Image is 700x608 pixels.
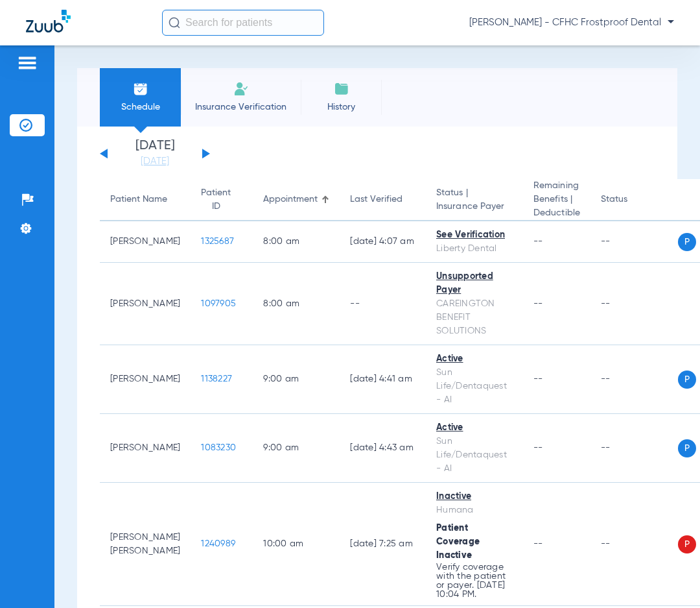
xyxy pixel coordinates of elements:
[678,233,696,251] span: P
[116,140,194,168] li: [DATE]
[263,193,329,206] div: Appointment
[436,228,513,242] div: See Verification
[436,421,513,435] div: Active
[533,206,580,220] span: Deductible
[590,414,678,483] td: --
[436,297,513,338] div: CAREINGTON BENEFIT SOLUTIONS
[26,10,71,32] img: Zuub Logo
[469,16,674,29] span: [PERSON_NAME] - CFHC Frostproof Dental
[590,179,678,221] th: Status
[340,483,426,606] td: [DATE] 7:25 AM
[436,366,513,407] div: Sun Life/Dentaquest - AI
[533,443,543,452] span: --
[201,443,236,452] span: 1083230
[533,374,543,383] span: --
[253,414,340,483] td: 9:00 AM
[334,81,349,97] img: History
[678,439,696,457] span: P
[436,352,513,366] div: Active
[590,483,678,606] td: --
[100,414,191,483] td: [PERSON_NAME]
[350,193,415,206] div: Last Verified
[340,414,426,483] td: [DATE] 4:43 AM
[110,101,171,114] span: Schedule
[201,374,232,383] span: 1138227
[201,237,234,246] span: 1325687
[436,490,513,504] div: Inactive
[590,221,678,263] td: --
[253,221,340,263] td: 8:00 AM
[533,237,543,246] span: --
[100,483,191,606] td: [PERSON_NAME] [PERSON_NAME]
[436,563,513,599] p: Verify coverage with the patient or payer. [DATE] 10:04 PM.
[116,155,194,168] a: [DATE]
[436,504,513,517] div: Humana
[350,193,402,206] div: Last Verified
[340,263,426,345] td: --
[426,179,523,221] th: Status |
[436,524,480,560] span: Patient Coverage Inactive
[100,345,191,414] td: [PERSON_NAME]
[340,345,426,414] td: [DATE] 4:41 AM
[201,186,242,213] div: Patient ID
[436,270,513,297] div: Unsupported Payer
[263,193,318,206] div: Appointment
[201,186,231,213] div: Patient ID
[436,200,513,213] span: Insurance Payer
[191,101,291,114] span: Insurance Verification
[233,81,249,97] img: Manual Insurance Verification
[436,435,513,476] div: Sun Life/Dentaquest - AI
[110,193,180,206] div: Patient Name
[533,539,543,548] span: --
[201,299,236,308] span: 1097905
[162,10,324,36] input: Search for patients
[523,179,590,221] th: Remaining Benefits |
[678,535,696,553] span: P
[590,263,678,345] td: --
[201,539,235,548] span: 1240989
[253,483,340,606] td: 10:00 AM
[100,221,191,263] td: [PERSON_NAME]
[253,345,340,414] td: 9:00 AM
[678,371,696,389] span: P
[100,263,191,345] td: [PERSON_NAME]
[110,193,167,206] div: Patient Name
[590,345,678,414] td: --
[17,55,38,71] img: hamburger-icon
[436,242,513,256] div: Liberty Dental
[310,101,372,114] span: History
[133,81,148,97] img: Schedule
[169,17,180,29] img: Search Icon
[533,299,543,308] span: --
[253,263,340,345] td: 8:00 AM
[340,221,426,263] td: [DATE] 4:07 AM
